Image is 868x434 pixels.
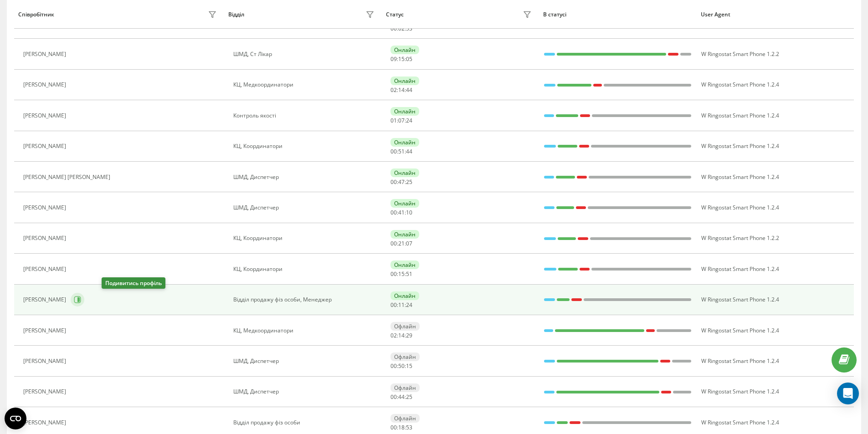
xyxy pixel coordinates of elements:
div: : : [390,148,412,155]
span: 00 [390,393,397,401]
span: W Ringostat Smart Phone 1.2.4 [701,388,779,395]
span: 15 [406,362,412,370]
span: 00 [390,270,397,278]
div: Онлайн [390,230,419,239]
div: Офлайн [390,383,420,392]
div: Контроль якості [233,112,377,119]
span: 14 [398,332,405,339]
div: Відділ продажу фіз особи [233,419,377,426]
span: W Ringostat Smart Phone 1.2.4 [701,327,779,334]
div: ШМД, Диспетчер [233,204,377,211]
div: [PERSON_NAME] [23,51,68,57]
div: [PERSON_NAME] [23,112,68,119]
span: 25 [406,178,412,186]
div: : : [390,56,412,62]
div: : : [390,363,412,369]
div: : : [390,87,412,93]
span: 24 [406,117,412,124]
span: 00 [390,209,397,216]
span: 10 [406,209,412,216]
span: 50 [398,362,405,370]
div: КЦ, Координатори [233,266,377,272]
span: 25 [406,393,412,401]
div: Онлайн [390,291,419,300]
div: [PERSON_NAME] [23,204,68,211]
span: 21 [398,240,405,247]
div: Онлайн [390,260,419,269]
span: 15 [398,270,405,278]
div: : : [390,332,412,339]
span: W Ringostat Smart Phone 1.2.4 [701,296,779,303]
span: W Ringostat Smart Phone 1.2.4 [701,265,779,273]
div: [PERSON_NAME] [23,143,68,149]
div: [PERSON_NAME] [23,419,68,426]
span: W Ringostat Smart Phone 1.2.4 [701,112,779,119]
span: 47 [398,178,405,186]
div: Офлайн [390,352,420,361]
div: ШМД, Ст Лікар [233,51,377,57]
span: W Ringostat Smart Phone 1.2.2 [701,234,779,242]
span: 07 [406,240,412,247]
span: W Ringostat Smart Phone 1.2.4 [701,81,779,88]
span: 02 [390,332,397,339]
div: Співробітник [18,11,54,18]
span: 00 [390,362,397,370]
span: 00 [390,178,397,186]
span: 00 [390,240,397,247]
div: КЦ, Медкоординатори [233,82,377,88]
span: 09 [390,55,397,63]
span: 44 [398,393,405,401]
span: W Ringostat Smart Phone 1.2.4 [701,357,779,365]
span: 29 [406,332,412,339]
div: [PERSON_NAME] [23,358,68,364]
div: : : [390,394,412,400]
div: Статус [386,11,404,18]
div: КЦ, Медкоординатори [233,327,377,334]
div: : : [390,424,412,431]
span: 00 [390,301,397,309]
div: [PERSON_NAME] [23,82,68,88]
span: 51 [406,270,412,278]
div: : : [390,271,412,277]
span: 41 [398,209,405,216]
div: Онлайн [390,107,419,116]
div: Онлайн [390,199,419,208]
span: 00 [390,424,397,431]
div: : : [390,302,412,308]
div: : : [390,179,412,185]
div: ШМД, Диспетчер [233,174,377,180]
div: Відділ [228,11,244,18]
span: W Ringostat Smart Phone 1.2.4 [701,142,779,150]
div: ШМД, Диспетчер [233,358,377,364]
div: Офлайн [390,322,420,331]
div: User Agent [701,11,850,18]
span: 07 [398,117,405,124]
div: : : [390,240,412,247]
span: 44 [406,86,412,94]
button: Open CMP widget [5,408,26,429]
div: КЦ, Координатори [233,235,377,241]
div: Open Intercom Messenger [837,383,859,404]
span: 01 [390,117,397,124]
div: [PERSON_NAME] [23,266,68,272]
div: Онлайн [390,168,419,177]
span: 05 [406,55,412,63]
div: : : [390,209,412,216]
span: W Ringostat Smart Phone 1.2.4 [701,204,779,211]
div: Офлайн [390,414,420,423]
div: : : [390,26,412,32]
span: W Ringostat Smart Phone 1.2.4 [701,419,779,426]
div: [PERSON_NAME] [PERSON_NAME] [23,174,113,180]
span: W Ringostat Smart Phone 1.2.4 [701,173,779,181]
span: 15 [398,55,405,63]
div: [PERSON_NAME] [23,388,68,395]
span: 11 [398,301,405,309]
span: 51 [398,148,405,155]
span: 14 [398,86,405,94]
div: Подивитись профіль [102,277,165,289]
div: [PERSON_NAME] [23,327,68,334]
div: Онлайн [390,46,419,54]
div: ШМД, Диспетчер [233,388,377,395]
div: В статусі [543,11,692,18]
span: W Ringostat Smart Phone 1.2.2 [701,50,779,58]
